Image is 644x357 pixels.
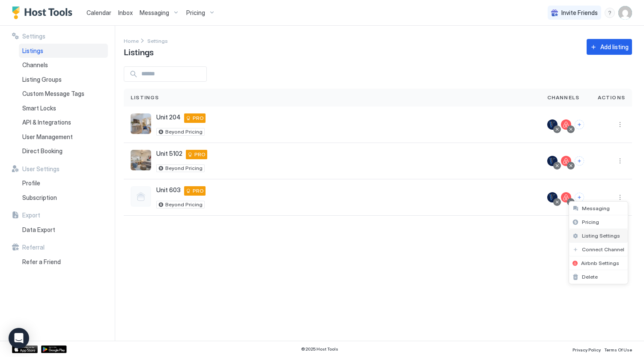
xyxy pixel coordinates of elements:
div: Open Intercom Messenger [9,328,29,348]
span: Listing Settings [582,232,620,239]
span: Airbnb Settings [581,260,619,266]
span: Connect Channel [582,246,624,253]
span: Delete [582,274,598,280]
span: Messaging [582,205,610,211]
span: Pricing [582,219,599,225]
